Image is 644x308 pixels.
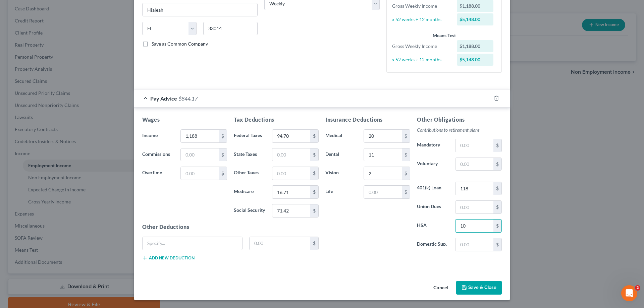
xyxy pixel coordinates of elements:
label: Overtime [139,167,177,180]
iframe: Intercom live chat [621,285,637,301]
input: 0.00 [455,201,493,213]
div: $ [402,167,410,180]
div: $ [493,220,501,232]
input: 0.00 [455,139,493,152]
input: 0.00 [181,148,219,161]
input: 0.00 [364,186,402,198]
h5: Tax Deductions [234,116,319,124]
input: 0.00 [364,167,402,180]
input: 0.00 [272,167,310,180]
span: Income [142,132,158,138]
div: $ [493,238,501,251]
label: Federal Taxes [230,129,269,143]
input: Enter zip... [203,22,258,35]
div: x 52 weeks ÷ 12 months [389,56,453,63]
h5: Other Obligations [417,116,502,124]
div: $ [493,158,501,171]
label: Dental [322,148,360,162]
div: $ [219,167,227,180]
label: Social Security [230,204,269,218]
div: x 52 weeks ÷ 12 months [389,16,453,23]
label: Life [322,185,360,199]
div: $ [310,237,318,250]
label: 401(k) Loan [414,182,452,195]
button: Cancel [428,282,453,295]
div: $ [493,182,501,195]
div: $5,148.00 [457,54,494,66]
label: Commissions [139,148,177,162]
span: 2 [635,285,640,291]
div: $ [219,130,227,142]
h5: Insurance Deductions [325,116,410,124]
div: $ [310,186,318,198]
div: $ [310,167,318,180]
div: $ [493,201,501,213]
div: Gross Weekly Income [389,43,453,50]
p: Contributions to retirement plans [417,127,502,133]
span: Pay Advice [150,95,177,102]
label: State Taxes [230,148,269,162]
input: 0.00 [364,148,402,161]
input: 0.00 [181,167,219,180]
h5: Other Deductions [142,223,319,231]
input: 0.00 [364,130,402,142]
label: Domestic Sup. [414,238,452,251]
div: $1,188.00 [457,40,494,52]
button: Add new deduction [142,255,195,261]
div: Gross Weekly Income [389,3,453,9]
div: $ [310,130,318,142]
input: 0.00 [455,220,493,232]
button: Save & Close [456,281,502,295]
input: 0.00 [455,238,493,251]
label: Medical [322,129,360,143]
div: $ [493,139,501,152]
div: $5,148.00 [457,13,494,25]
div: $ [402,186,410,198]
label: Other Taxes [230,167,269,180]
input: 0.00 [272,148,310,161]
div: Means Test [392,32,496,39]
input: 0.00 [272,204,310,217]
label: Voluntary [414,158,452,171]
input: Enter city... [143,3,257,16]
div: $ [402,148,410,161]
div: $ [219,148,227,161]
label: Union Dues [414,200,452,214]
div: $ [310,148,318,161]
input: 0.00 [455,182,493,195]
span: Save as Common Company [152,41,208,47]
label: Mandatory [414,139,452,152]
input: 0.00 [181,130,219,142]
label: Vision [322,167,360,180]
span: $844.17 [178,95,198,102]
label: HSA [414,219,452,233]
input: 0.00 [455,158,493,171]
input: 0.00 [272,186,310,198]
div: $ [310,204,318,217]
input: 0.00 [250,237,311,250]
div: $ [402,130,410,142]
input: Specify... [143,237,242,250]
label: Medicare [230,185,269,199]
input: 0.00 [272,130,310,142]
h5: Wages [142,116,227,124]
